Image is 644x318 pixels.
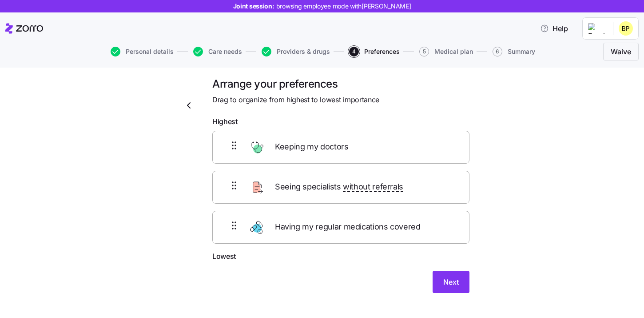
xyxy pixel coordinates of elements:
[588,23,606,34] img: Employer logo
[364,48,400,55] span: Preferences
[540,23,568,34] span: Help
[212,251,236,262] span: Lowest
[109,47,174,56] a: Personal details
[343,181,403,193] span: without referrals
[111,47,174,56] button: Personal details
[603,43,639,60] button: Waive
[277,48,330,55] span: Providers & drugs
[275,141,350,153] span: Keeping my doctors
[193,47,242,56] button: Care needs
[212,211,469,244] div: Having my regular medications covered
[212,116,238,127] span: Highest
[443,277,459,287] span: Next
[508,48,535,55] span: Summary
[233,2,411,11] span: Joint session:
[419,47,473,56] button: 5Medical plan
[212,77,469,91] h1: Arrange your preferences
[349,47,359,56] span: 4
[433,271,469,293] button: Next
[493,47,502,56] span: 6
[212,171,469,204] div: Seeing specialists without referrals
[611,46,631,57] span: Waive
[419,47,429,56] span: 5
[212,131,469,164] div: Keeping my doctors
[260,47,330,56] a: Providers & drugs
[212,94,379,105] span: Drag to organize from highest to lowest importance
[619,21,633,36] img: 071854b8193060c234944d96ad859145
[126,48,174,55] span: Personal details
[533,20,575,37] button: Help
[262,47,330,56] button: Providers & drugs
[349,47,400,56] button: 4Preferences
[434,48,473,55] span: Medical plan
[191,47,242,56] a: Care needs
[275,221,422,233] span: Having my regular medications covered
[276,2,411,11] span: browsing employee mode with [PERSON_NAME]
[493,47,535,56] button: 6Summary
[208,48,242,55] span: Care needs
[347,47,400,56] a: 4Preferences
[275,181,403,193] span: Seeing specialists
